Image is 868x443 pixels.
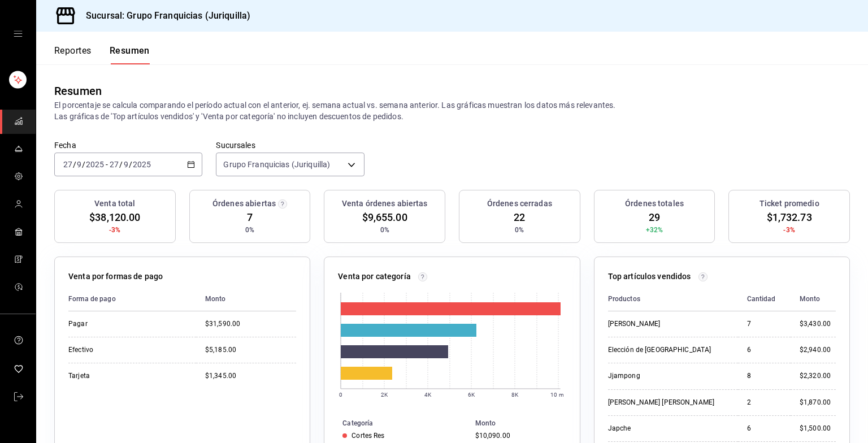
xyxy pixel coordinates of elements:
[247,210,253,225] span: 7
[608,398,721,407] div: [PERSON_NAME] [PERSON_NAME]
[106,160,108,169] span: -
[76,160,82,169] input: --
[351,432,384,440] div: Cortes Res
[14,29,23,38] button: cajón abierto
[54,45,92,57] font: Reportes
[747,398,782,407] div: 2
[759,198,819,210] h3: Ticket promedio
[487,198,552,210] h3: Órdenes cerradas
[738,287,791,311] th: Cantidad
[68,371,181,381] div: Tarjeta
[800,398,836,407] div: $1,870.00
[514,210,525,225] span: 22
[608,345,721,355] div: Elección de [GEOGRAPHIC_DATA]
[342,198,428,210] h3: Venta órdenes abiertas
[63,160,73,169] input: --
[77,9,250,23] h3: Sucursal: Grupo Franquicias (Juriquilla)
[608,271,691,283] p: Top artículos vendidos
[205,345,296,355] div: $5,185.00
[68,271,163,283] p: Venta por formas de pago
[608,287,738,311] th: Productos
[608,424,721,433] div: Japche
[132,160,151,169] input: ----
[800,319,836,329] div: $3,430.00
[119,160,123,169] span: /
[747,319,782,329] div: 7
[89,210,140,225] span: $38,120.00
[783,225,795,235] span: -3%
[54,141,202,149] label: Fecha
[471,417,580,429] th: Monto
[324,417,470,429] th: Categoría
[54,99,850,122] p: El porcentaje se calcula comparando el período actual con el anterior, ej. semana actual vs. sema...
[424,392,432,398] text: 4K
[747,424,782,433] div: 6
[747,371,782,381] div: 8
[380,225,389,235] span: 0%
[68,345,181,355] div: Efectivo
[511,392,519,398] text: 8K
[475,432,562,440] div: $10,090.00
[608,371,721,381] div: Jjampong
[205,371,296,381] div: $1,345.00
[800,345,836,355] div: $2,940.00
[800,424,836,433] div: $1,500.00
[245,225,254,235] span: 0%
[550,392,566,398] text: 10 mil
[123,160,129,169] input: --
[109,160,119,169] input: --
[339,392,342,398] text: 0
[649,210,660,225] span: 29
[109,225,120,235] span: -3%
[625,198,684,210] h3: Órdenes totales
[646,225,663,235] span: +32%
[110,45,150,64] button: Resumen
[767,210,812,225] span: $1,732.73
[129,160,132,169] span: /
[338,271,411,283] p: Venta por categoría
[216,141,364,149] label: Sucursales
[212,198,276,210] h3: Órdenes abiertas
[381,392,388,398] text: 2K
[747,345,782,355] div: 6
[196,287,296,311] th: Monto
[73,160,76,169] span: /
[68,287,196,311] th: Forma de pago
[82,160,85,169] span: /
[54,82,102,99] div: Resumen
[791,287,836,311] th: Monto
[94,198,135,210] h3: Venta total
[205,319,296,329] div: $31,590.00
[362,210,407,225] span: $9,655.00
[68,319,181,329] div: Pagar
[515,225,524,235] span: 0%
[85,160,105,169] input: ----
[800,371,836,381] div: $2,320.00
[223,159,330,170] span: Grupo Franquicias (Juriquilla)
[608,319,721,329] div: [PERSON_NAME]
[54,45,150,64] div: Pestañas de navegación
[468,392,475,398] text: 6K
